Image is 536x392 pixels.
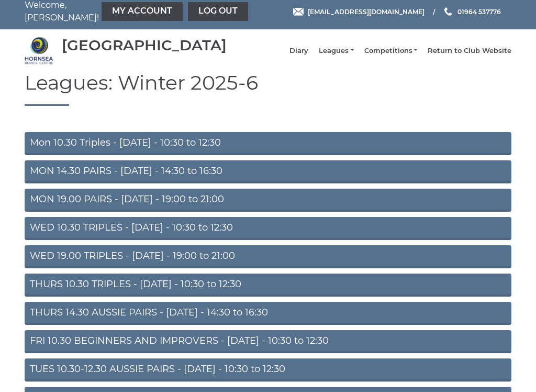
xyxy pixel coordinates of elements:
img: Phone us [444,7,452,16]
a: MON 14.30 PAIRS - [DATE] - 14:30 to 16:30 [25,160,511,183]
span: 01964 537776 [457,7,501,15]
h1: Leagues: Winter 2025-6 [25,72,511,106]
a: THURS 14.30 AUSSIE PAIRS - [DATE] - 14:30 to 16:30 [25,302,511,325]
a: Competitions [364,46,417,56]
a: TUES 10.30-12.30 AUSSIE PAIRS - [DATE] - 10:30 to 12:30 [25,358,511,382]
a: WED 19.00 TRIPLES - [DATE] - 19:00 to 21:00 [25,245,511,268]
a: Phone us 01964 537776 [443,7,501,17]
a: Return to Club Website [428,46,511,56]
a: Log out [188,2,248,21]
a: FRI 10.30 BEGINNERS AND IMPROVERS - [DATE] - 10:30 to 12:30 [25,330,511,353]
img: Hornsea Bowls Centre [25,36,53,65]
a: MON 19.00 PAIRS - [DATE] - 19:00 to 21:00 [25,189,511,212]
a: My Account [102,2,183,21]
img: Email [293,8,304,16]
a: WED 10.30 TRIPLES - [DATE] - 10:30 to 12:30 [25,217,511,240]
a: Diary [289,46,308,56]
span: [EMAIL_ADDRESS][DOMAIN_NAME] [308,7,425,15]
div: [GEOGRAPHIC_DATA] [62,37,227,53]
a: Mon 10.30 Triples - [DATE] - 10:30 to 12:30 [25,132,511,155]
a: THURS 10.30 TRIPLES - [DATE] - 10:30 to 12:30 [25,274,511,297]
a: Leagues [319,46,353,56]
a: Email [EMAIL_ADDRESS][DOMAIN_NAME] [293,7,425,17]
